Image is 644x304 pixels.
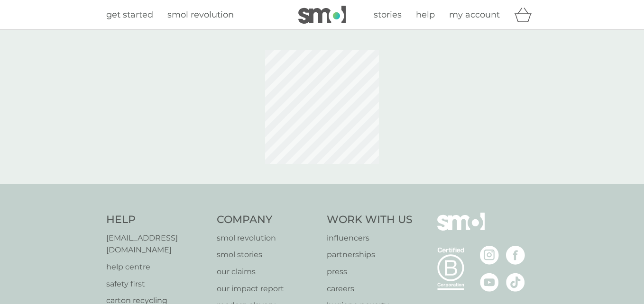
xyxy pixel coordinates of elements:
[327,249,413,261] a: partnerships
[217,249,318,261] a: smol stories
[514,5,538,24] div: basket
[167,8,234,22] a: smol revolution
[106,9,153,20] span: get started
[374,9,402,20] span: stories
[506,246,525,265] img: visit the smol Facebook page
[106,278,207,290] a: safety first
[480,273,499,292] img: visit the smol Youtube page
[327,283,413,295] a: careers
[217,232,318,244] a: smol revolution
[217,283,318,295] a: our impact report
[167,9,234,20] span: smol revolution
[106,213,207,227] h4: Help
[106,8,153,22] a: get started
[374,8,402,22] a: stories
[416,9,435,20] span: help
[217,266,318,278] a: our claims
[327,266,413,278] a: press
[106,261,207,273] a: help centre
[217,213,318,227] h4: Company
[449,9,500,20] span: my account
[506,273,525,292] img: visit the smol Tiktok page
[416,8,435,22] a: help
[327,213,413,227] h4: Work With Us
[327,232,413,244] a: influencers
[298,6,346,24] img: smol
[480,246,499,265] img: visit the smol Instagram page
[106,232,207,256] a: [EMAIL_ADDRESS][DOMAIN_NAME]
[437,213,485,245] img: smol
[449,8,500,22] a: my account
